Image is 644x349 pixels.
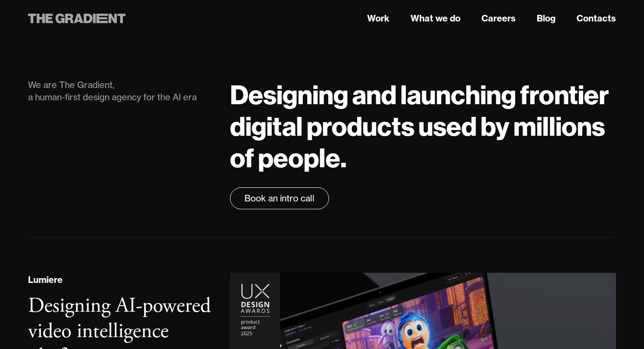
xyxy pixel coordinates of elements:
a: Book an intro call [230,187,329,209]
h1: Designing and launching frontier digital products used by millions of people. [230,79,616,173]
a: Contacts [577,12,616,25]
div: We are The Gradient, a human-first design agency for the AI era [28,79,212,103]
a: What we do [410,12,460,25]
a: Blog [537,12,556,25]
a: Careers [481,12,516,25]
div: Lumiere [28,273,63,286]
a: Work [367,12,389,25]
